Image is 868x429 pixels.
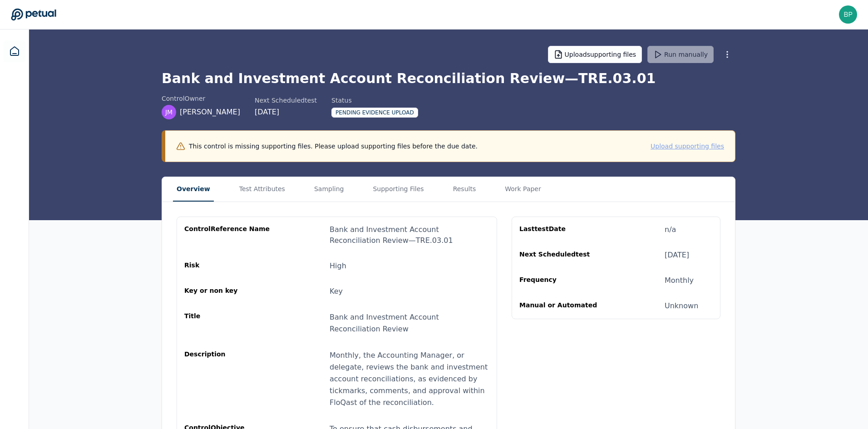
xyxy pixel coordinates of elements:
button: Upload supporting files [651,142,724,151]
div: Bank and Investment Account Reconciliation Review — TRE.03.01 [330,224,489,246]
div: Monthly, the Accounting Manager, or delegate, reviews the bank and investment account reconciliat... [330,350,489,409]
div: Description [184,350,271,409]
p: This control is missing supporting files. Please upload supporting files before the due date. [189,142,478,151]
a: Dashboard [4,40,25,62]
button: Supporting Files [369,177,427,202]
button: Results [449,177,480,202]
div: Last test Date [519,224,607,235]
a: Go to Dashboard [11,8,56,21]
div: Next Scheduled test [519,250,607,261]
div: High [330,261,346,271]
div: Next Scheduled test [255,96,317,105]
div: n/a [665,224,676,235]
div: Frequency [519,275,607,286]
button: Run manually [647,46,714,63]
span: Bank and Investment Account Reconciliation Review [330,313,439,333]
div: Title [184,311,271,335]
div: control Reference Name [184,224,271,246]
div: Pending Evidence Upload [331,108,418,118]
div: Risk [184,261,271,271]
button: Sampling [311,177,348,202]
span: [PERSON_NAME] [180,107,240,118]
button: More Options [719,46,735,63]
button: Work Paper [501,177,545,202]
div: control Owner [162,94,240,103]
div: Manual or Automated [519,301,607,311]
div: Key [330,286,343,297]
div: Status [331,96,418,105]
button: Uploadsupporting files [548,46,642,63]
div: Monthly [665,275,694,286]
div: Key or non key [184,286,271,297]
button: Test Attributes [236,177,289,202]
div: [DATE] [255,107,317,118]
img: bphillis@eose.com [839,5,857,24]
div: Unknown [665,301,698,311]
span: JM [165,108,173,117]
button: Overview [173,177,214,202]
div: [DATE] [665,250,689,261]
h1: Bank and Investment Account Reconciliation Review — TRE.03.01 [162,70,735,87]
